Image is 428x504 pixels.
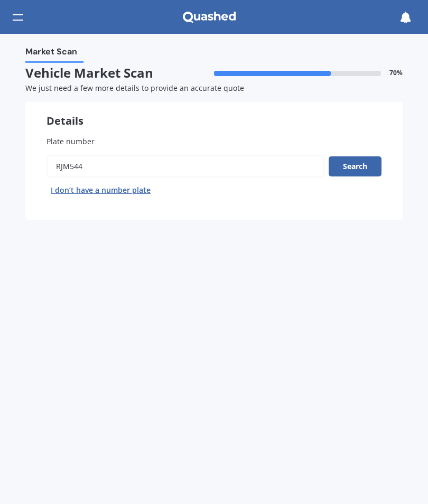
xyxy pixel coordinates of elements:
span: We just need a few more details to provide an accurate quote [25,83,244,93]
span: Plate number [46,136,95,146]
button: Search [329,156,382,176]
span: Vehicle Market Scan [25,66,214,81]
div: Details [25,102,403,127]
input: Enter plate number [46,155,324,178]
button: I don’t have a number plate [46,182,155,199]
span: Market Scan [25,46,77,61]
span: 70 % [389,69,403,77]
